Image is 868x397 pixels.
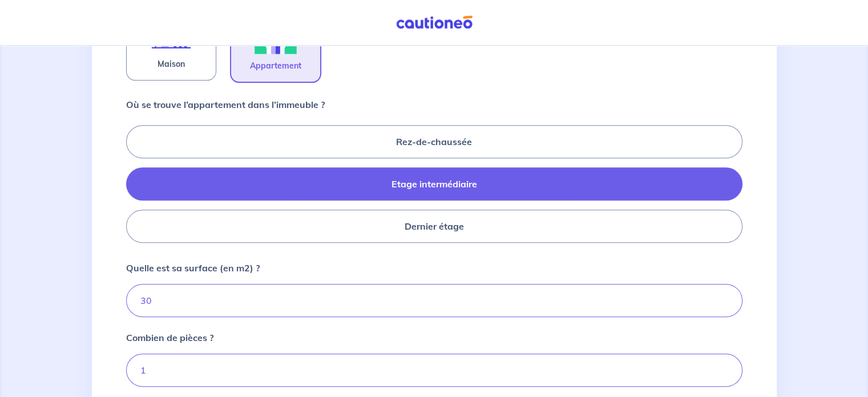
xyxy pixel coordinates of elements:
[126,125,742,158] label: Rez-de-chaussée
[250,59,301,73] span: Appartement
[126,210,742,243] label: Dernier étage
[126,284,742,317] input: Ex : 67
[391,15,477,30] img: Cautioneo
[158,57,185,71] span: Maison
[126,354,742,387] input: Ex: 1
[126,331,213,344] p: Combien de pièces ?
[126,261,260,275] p: Quelle est sa surface (en m2) ?
[126,98,325,111] p: Où se trouve l’appartement dans l’immeuble ?
[126,167,742,200] label: Etage intermédiaire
